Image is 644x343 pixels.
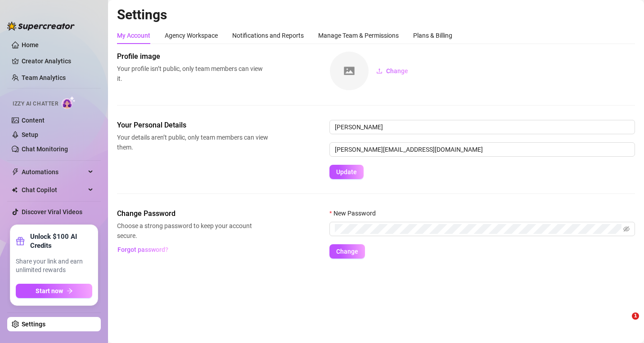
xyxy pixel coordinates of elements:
span: Profile image [117,51,268,62]
input: Enter name [329,120,635,134]
span: Chat Copilot [22,183,86,197]
a: Home [22,41,39,48]
button: Forgot password? [117,242,168,257]
span: Your details aren’t public, only team members can view them. [117,132,268,152]
input: New Password [335,224,621,234]
img: logo-BBDzfeDw.svg [7,22,75,31]
button: Change [369,64,415,78]
img: AI Chatter [62,96,76,109]
span: 1 [632,312,639,320]
span: Change Password [117,208,268,219]
h2: Settings [117,6,635,23]
div: Notifications and Reports [232,31,304,40]
a: Settings [22,321,45,328]
a: Discover Viral Videos [22,208,82,215]
span: Change [386,67,408,75]
img: square-placeholder.png [330,52,369,90]
input: Enter new email [329,142,635,157]
a: Chat Monitoring [22,145,68,153]
span: Izzy AI Chatter [13,100,58,108]
span: Your Personal Details [117,120,268,131]
span: Automations [22,165,86,179]
strong: Unlock $100 AI Credits [30,232,92,250]
label: New Password [329,208,382,218]
span: Your profile isn’t public, only team members can view it. [117,64,268,84]
div: Agency Workspace [165,31,218,40]
button: Start nowarrow-right [16,284,92,298]
span: Change [336,248,358,255]
span: Start now [36,287,63,295]
img: Chat Copilot [12,187,18,193]
span: Share your link and earn unlimited rewards [16,257,92,275]
span: upload [376,68,383,74]
span: eye-invisible [623,226,630,232]
a: Team Analytics [22,74,66,81]
span: arrow-right [67,288,73,294]
span: thunderbolt [12,168,19,176]
iframe: Intercom live chat [613,312,635,334]
button: Update [329,165,364,179]
span: Update [336,168,357,176]
div: Manage Team & Permissions [318,31,399,40]
span: Choose a strong password to keep your account secure. [117,221,268,241]
a: Creator Analytics [22,54,94,68]
a: Content [22,117,45,124]
button: Change [329,244,365,259]
a: Setup [22,131,38,138]
div: Plans & Billing [413,31,452,40]
span: gift [16,237,25,246]
div: My Account [117,31,150,40]
span: Forgot password? [117,246,168,253]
